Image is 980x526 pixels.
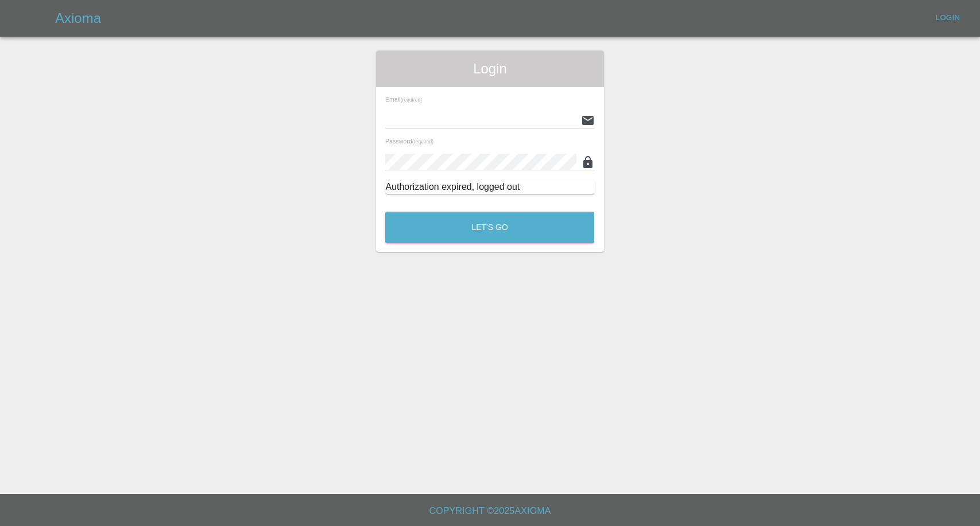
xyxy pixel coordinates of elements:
[385,96,422,103] span: Email
[385,212,594,243] button: Let's Go
[385,60,594,78] span: Login
[385,180,594,194] div: Authorization expired, logged out
[412,139,433,145] small: (required)
[385,138,433,145] span: Password
[55,9,101,28] h5: Axioma
[929,9,966,27] a: Login
[401,98,422,103] small: (required)
[9,503,971,519] h6: Copyright © 2025 Axioma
